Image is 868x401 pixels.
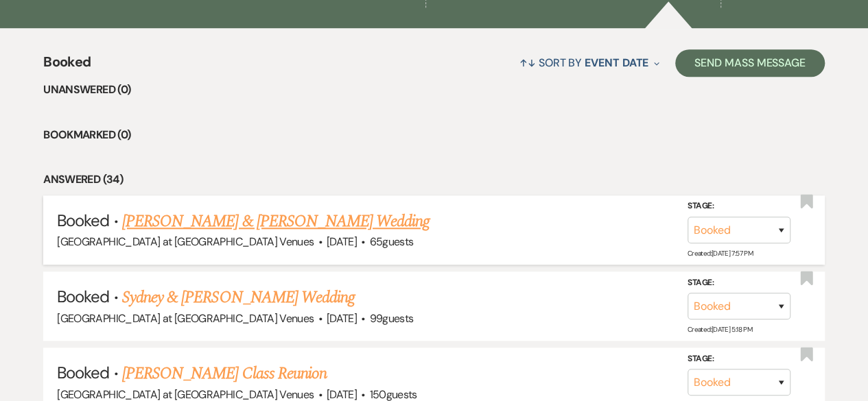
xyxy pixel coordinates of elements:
[327,234,357,249] span: [DATE]
[369,311,413,326] span: 99 guests
[688,199,790,214] label: Stage:
[688,249,753,258] span: Created: [DATE] 7:57 PM
[688,276,790,291] label: Stage:
[57,210,109,231] span: Booked
[57,362,109,383] span: Booked
[675,49,825,77] button: Send Mass Message
[43,126,825,144] li: Bookmarked (0)
[514,45,665,81] button: Sort By Event Date
[688,352,790,367] label: Stage:
[57,311,314,326] span: [GEOGRAPHIC_DATA] at [GEOGRAPHIC_DATA] Venues
[43,51,91,81] span: Booked
[688,325,752,334] span: Created: [DATE] 5:18 PM
[369,234,413,249] span: 65 guests
[122,209,430,234] a: [PERSON_NAME] & [PERSON_NAME] Wedding
[122,361,327,386] a: [PERSON_NAME] Class Reunion
[585,56,648,70] span: Event Date
[57,234,314,249] span: [GEOGRAPHIC_DATA] at [GEOGRAPHIC_DATA] Venues
[519,56,536,70] span: ↑↓
[43,81,825,99] li: Unanswered (0)
[122,285,355,310] a: Sydney & [PERSON_NAME] Wedding
[327,311,357,326] span: [DATE]
[43,171,825,189] li: Answered (34)
[57,286,109,307] span: Booked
